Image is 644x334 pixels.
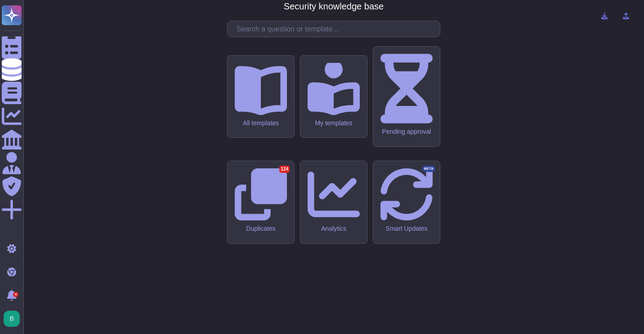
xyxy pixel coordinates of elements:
[235,225,287,233] div: Duplicates
[232,21,440,37] input: Search a question or template...
[422,166,435,172] div: BETA
[308,119,360,127] div: My templates
[380,128,433,136] div: Pending approval
[279,166,290,173] div: 124
[4,311,20,327] img: user
[2,309,26,329] button: user
[308,225,360,233] div: Analytics
[380,225,433,233] div: Smart Updates
[284,1,384,12] h3: Security knowledge base
[235,119,287,127] div: All templates
[13,292,18,297] div: 4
